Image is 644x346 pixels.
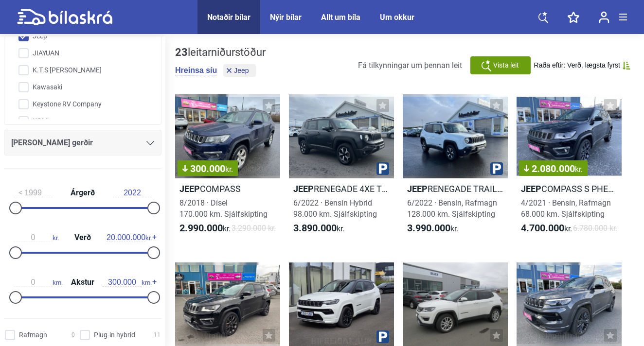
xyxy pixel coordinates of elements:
a: 300.000kr.JeepCOMPASS8/2018 · Dísel170.000 km. Sjálfskipting2.990.000kr.3.290.000 kr. [175,94,280,243]
span: 0 [72,330,75,340]
span: kr. [14,233,59,242]
span: kr. [407,223,458,234]
h2: RENEGADE TRAILHAWK PHEV [403,183,508,194]
span: Verð [72,234,93,242]
span: [PERSON_NAME] gerðir [11,136,93,150]
a: Notaðir bílar [207,13,250,22]
h2: COMPASS [175,183,280,194]
span: Rafmagn [19,330,47,340]
button: Hreinsa síu [175,66,217,75]
span: 3.290.000 kr. [232,223,276,234]
b: 3.990.000 [407,222,450,234]
img: parking.png [490,162,503,175]
a: JeepRENEGADE TRAILHAWK PHEV6/2022 · Bensín, Rafmagn128.000 km. Sjálfskipting3.990.000kr. [403,94,508,243]
span: 6.780.000 kr. [573,223,617,234]
span: km. [103,278,152,287]
span: Akstur [69,278,97,286]
span: 6/2022 · Bensín Hybrid 98.000 km. Sjálfskipting [293,198,377,219]
span: 8/2018 · Dísel 170.000 km. Sjálfskipting [179,198,268,219]
span: 300.000 [182,164,233,173]
span: kr. [575,165,583,174]
b: 3.890.000 [293,222,337,234]
img: parking.png [376,330,389,343]
button: Jeep [223,64,255,77]
a: JeepRENEGADE 4XE TRAILHAWK6/2022 · Bensín Hybrid98.000 km. Sjálfskipting3.890.000kr. [289,94,394,243]
a: Nýir bílar [270,13,302,22]
b: Jeep [179,184,200,194]
span: 4/2021 · Bensín, Rafmagn 68.000 km. Sjálfskipting [521,198,611,219]
div: leitarniðurstöður [175,46,266,59]
a: Um okkur [380,13,414,22]
span: Plug-in hybrid [94,330,135,340]
img: parking.png [376,162,389,175]
a: Allt um bíla [321,13,360,22]
h2: RENEGADE 4XE TRAILHAWK [289,183,394,194]
span: 11 [154,330,161,340]
span: kr. [179,223,231,234]
span: km. [14,278,63,287]
b: Jeep [407,184,428,194]
span: Fá tilkynningar um þennan leit [358,61,462,70]
span: 6/2022 · Bensín, Rafmagn 128.000 km. Sjálfskipting [407,198,497,219]
span: Vista leit [493,60,519,70]
b: Jeep [293,184,314,194]
img: user-login.svg [599,11,609,23]
span: Árgerð [68,189,97,197]
span: 2.080.000 [524,164,583,173]
span: kr. [225,165,233,174]
span: Jeep [234,67,249,74]
span: Raða eftir: Verð, lægsta fyrst [534,61,620,69]
span: kr. [107,233,152,242]
b: 23 [175,46,188,58]
span: kr. [521,223,572,234]
b: Jeep [521,184,541,194]
b: 2.990.000 [179,222,223,234]
a: 2.080.000kr.JeepCOMPASS S PHEV 4XE4/2021 · Bensín, Rafmagn68.000 km. Sjálfskipting4.700.000kr.6.7... [517,94,622,243]
b: 4.700.000 [521,222,564,234]
button: Raða eftir: Verð, lægsta fyrst [534,61,630,69]
span: kr. [293,223,344,234]
h2: COMPASS S PHEV 4XE [517,183,622,194]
